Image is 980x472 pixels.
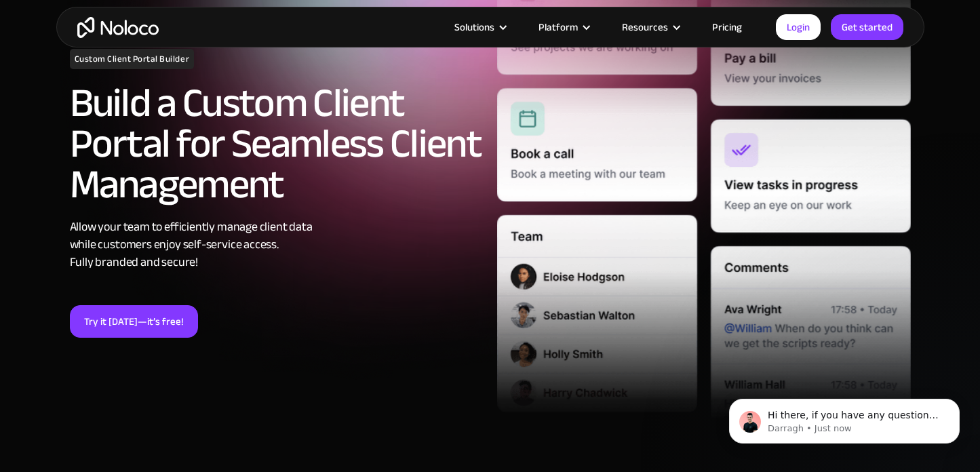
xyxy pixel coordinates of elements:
div: Platform [522,18,605,36]
a: Get started [831,14,903,40]
iframe: Intercom notifications message [709,370,980,465]
h2: Build a Custom Client Portal for Seamless Client Management [70,83,484,205]
h1: Custom Client Portal Builder [70,49,195,69]
div: Solutions [454,18,494,36]
div: Resources [622,18,668,36]
a: Pricing [695,18,759,36]
div: Allow your team to efficiently manage client data while customers enjoy self-service access. Full... [70,218,484,271]
div: Platform [538,18,578,36]
div: Solutions [437,18,522,36]
a: Try it [DATE]—it’s free! [70,305,198,338]
a: home [77,17,159,38]
div: Resources [605,18,695,36]
a: Login [776,14,821,40]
